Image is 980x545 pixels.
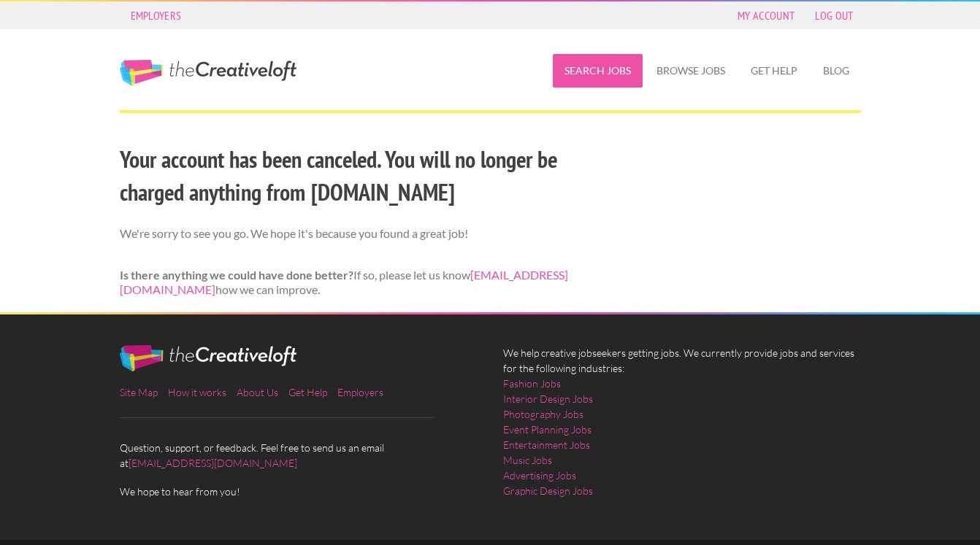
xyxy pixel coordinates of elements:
a: [EMAIL_ADDRESS][DOMAIN_NAME] [129,457,297,469]
a: Site Map [120,386,158,398]
p: If so, please let us know how we can improve. [120,268,605,298]
a: Employers [337,386,383,398]
strong: Is there anything we could have done better? [120,268,353,282]
p: We're sorry to see you go. We hope it's because you found a great job! [120,226,605,241]
a: Search Jobs [553,54,643,88]
a: Entertainment Jobs [503,437,590,452]
a: Interior Design Jobs [503,391,593,406]
a: Music Jobs [503,452,552,468]
a: Blog [811,54,861,88]
a: Graphic Design Jobs [503,483,593,498]
h2: Your account has been canceled. You will no longer be charged anything from [DOMAIN_NAME] [120,143,605,209]
div: We help creative jobseekers getting jobs. We currently provide jobs and services for the followin... [490,345,873,510]
a: Photography Jobs [503,406,583,422]
a: About Us [237,386,278,398]
a: Get Help [288,386,327,398]
a: How it works [168,386,226,398]
a: Get Help [739,54,809,88]
a: [EMAIL_ADDRESS][DOMAIN_NAME] [120,268,568,297]
span: We hope to hear from you! [120,484,478,499]
a: Advertising Jobs [503,468,576,483]
div: Question, support, or feedback. Feel free to send us an email at [107,345,490,499]
a: Event Planning Jobs [503,422,592,437]
a: The Creative Loft [120,60,296,86]
a: My Account [730,5,802,26]
a: Browse Jobs [645,54,737,88]
a: Fashion Jobs [503,376,561,391]
a: Employers [123,5,189,26]
img: The Creative Loft [120,345,296,371]
a: Log Out [808,5,860,26]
